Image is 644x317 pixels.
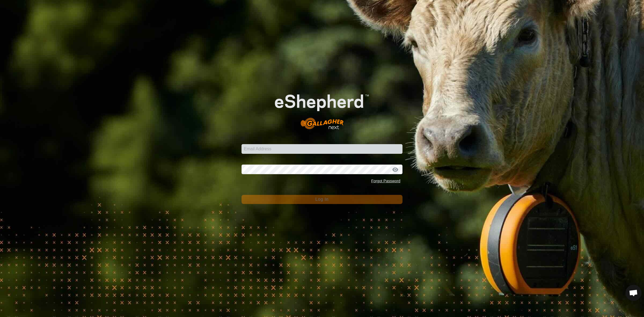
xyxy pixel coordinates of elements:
input: Email Address [241,144,402,154]
div: Open chat [625,285,642,301]
span: Log In [315,197,328,202]
a: Forgot Password [371,179,400,183]
button: Log In [241,195,402,204]
img: E-shepherd Logo [258,81,386,136]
